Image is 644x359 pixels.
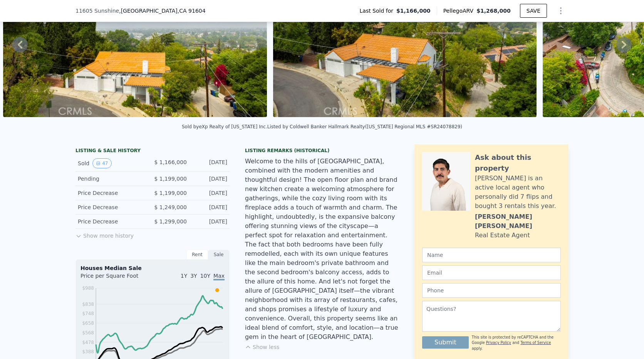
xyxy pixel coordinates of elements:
tspan: $838 [82,302,94,307]
div: [PERSON_NAME] [PERSON_NAME] [475,212,561,231]
div: Sold by eXp Realty of [US_STATE] Inc . [182,124,267,129]
div: Listed by Coldwell Banker Hallmark Realty ([US_STATE] Regional MLS #SR24078829) [267,124,462,129]
tspan: $988 [82,285,94,291]
div: Price Decrease [78,218,146,225]
div: [DATE] [193,218,227,225]
a: Privacy Policy [486,341,511,345]
div: [DATE] [193,203,227,211]
span: Last Sold for [360,7,397,15]
tspan: $568 [82,330,94,336]
button: Show more history [75,229,134,240]
div: This site is protected by reCAPTCHA and the Google and apply. [472,335,561,351]
span: 11605 Sunshine [75,7,119,15]
span: $1,166,000 [396,7,431,15]
div: Real Estate Agent [475,231,530,240]
div: Sold [78,158,146,168]
button: Submit [422,336,469,349]
span: , CA 91604 [178,8,206,14]
tspan: $478 [82,340,94,345]
div: Houses Median Sale [80,264,225,272]
tspan: $658 [82,320,94,326]
div: [DATE] [193,189,227,197]
div: [DATE] [193,175,227,183]
button: Show less [245,343,279,351]
div: [DATE] [193,158,227,168]
button: SAVE [520,4,547,18]
tspan: $748 [82,311,94,316]
span: $ 1,249,000 [154,204,187,210]
span: $ 1,166,000 [154,159,187,165]
span: $ 1,299,000 [154,218,187,225]
div: Welcome to the hills of [GEOGRAPHIC_DATA], combined with the modern amenities and thoughtful desi... [245,157,399,342]
a: Terms of Service [520,341,551,345]
span: Max [213,273,225,280]
input: Phone [422,283,561,298]
div: Sale [208,250,230,260]
span: 10Y [200,273,210,279]
tspan: $388 [82,349,94,354]
div: [PERSON_NAME] is an active local agent who personally did 7 flips and bought 3 rentals this year. [475,174,561,211]
span: $ 1,199,000 [154,190,187,196]
span: $ 1,199,000 [154,176,187,182]
input: Name [422,248,561,262]
span: 3Y [190,273,197,279]
div: Ask about this property [475,152,561,174]
div: Rent [186,250,208,260]
div: Price Decrease [78,189,146,197]
div: Price Decrease [78,203,146,211]
span: Pellego ARV [443,7,477,15]
button: View historical data [92,158,111,168]
div: Listing Remarks (Historical) [245,148,399,154]
button: Show Options [553,3,569,18]
div: Price per Square Foot [80,272,153,284]
input: Email [422,265,561,280]
div: Pending [78,175,146,183]
span: 1Y [181,273,187,279]
span: , [GEOGRAPHIC_DATA] [119,7,205,15]
div: LISTING & SALE HISTORY [75,148,230,155]
span: $1,268,000 [476,8,511,14]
